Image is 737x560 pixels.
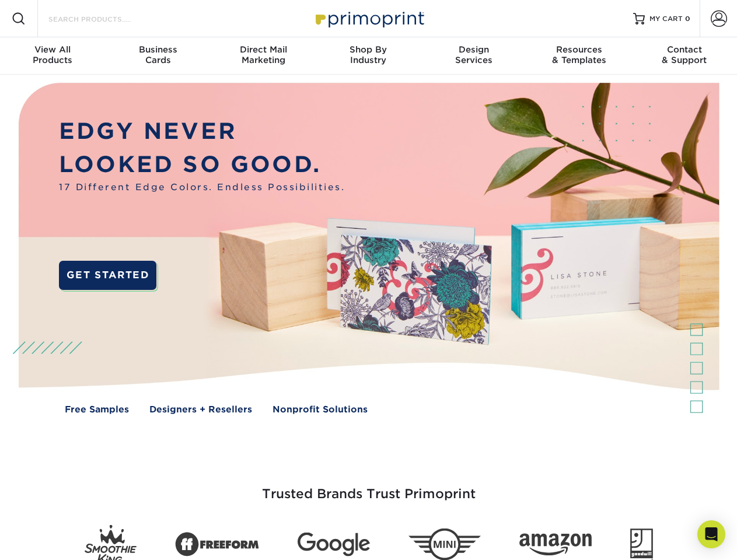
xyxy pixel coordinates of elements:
span: Contact [632,44,737,55]
div: Industry [316,44,421,65]
span: Shop By [316,44,421,55]
div: & Support [632,44,737,65]
a: BusinessCards [105,37,210,75]
a: Contact& Support [632,37,737,75]
div: Marketing [211,44,316,65]
a: Direct MailMarketing [211,37,316,75]
a: DesignServices [421,37,526,75]
div: Open Intercom Messenger [697,520,725,548]
input: SEARCH PRODUCTS..... [47,12,161,26]
img: Google [298,533,370,556]
span: MY CART [649,14,683,24]
p: LOOKED SO GOOD. [59,148,345,181]
a: GET STARTED [59,261,156,290]
iframe: Google Customer Reviews [3,524,99,556]
div: Services [421,44,526,65]
span: Design [421,44,526,55]
a: Nonprofit Solutions [273,403,368,416]
div: & Templates [526,44,631,65]
img: Goodwill [630,528,653,560]
span: Resources [526,44,631,55]
a: Resources& Templates [526,37,631,75]
span: 17 Different Edge Colors. Endless Possibilities. [59,181,345,194]
h3: Trusted Brands Trust Primoprint [27,459,710,516]
span: Business [105,44,210,55]
p: EDGY NEVER [59,115,345,148]
span: Direct Mail [211,44,316,55]
img: Amazon [519,534,592,556]
span: 0 [685,15,690,23]
img: Primoprint [310,6,427,31]
div: Cards [105,44,210,65]
a: Free Samples [65,403,129,416]
a: Designers + Resellers [149,403,252,416]
a: Shop ByIndustry [316,37,421,75]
